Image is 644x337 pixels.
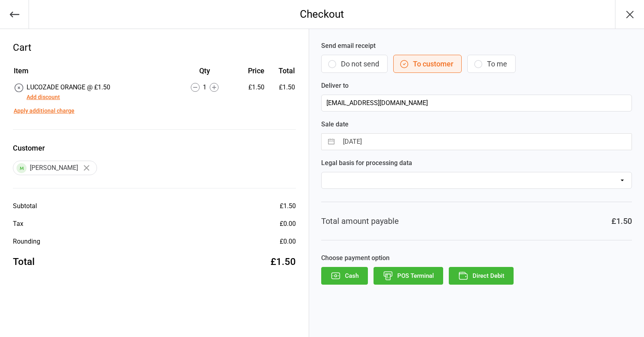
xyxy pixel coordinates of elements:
[13,161,97,175] div: [PERSON_NAME]
[374,267,443,285] button: POS Terminal
[13,201,37,211] div: Subtotal
[235,83,264,92] div: £1.50
[27,93,60,101] button: Add discount
[27,83,110,91] span: LUCOZADE ORANGE @ £1.50
[13,143,296,153] label: Customer
[321,95,632,112] input: Customer Email
[611,215,632,227] div: £1.50
[13,219,23,229] div: Tax
[449,267,514,285] button: Direct Debit
[321,55,388,73] button: Do not send
[321,81,632,91] label: Deliver to
[321,120,632,129] label: Sale date
[280,219,296,229] div: £0.00
[175,65,235,82] th: Qty
[268,65,295,82] th: Total
[14,107,74,115] button: Apply additional charge
[280,237,296,246] div: £0.00
[321,158,632,168] label: Legal basis for processing data
[270,254,296,269] div: £1.50
[321,253,632,263] label: Choose payment option
[321,267,368,285] button: Cash
[467,55,516,73] button: To me
[321,215,399,227] div: Total amount payable
[268,83,295,102] td: £1.50
[235,65,264,76] div: Price
[14,65,174,82] th: Item
[13,40,296,55] div: Cart
[175,83,235,92] div: 1
[321,41,632,51] label: Send email receipt
[393,55,462,73] button: To customer
[13,254,35,269] div: Total
[13,237,40,246] div: Rounding
[280,201,296,211] div: £1.50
